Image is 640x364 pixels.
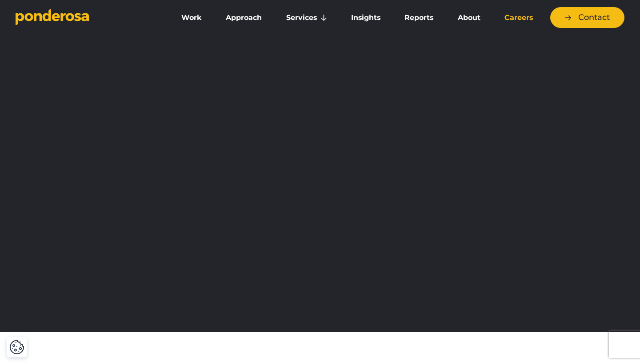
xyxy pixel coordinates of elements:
[16,9,158,27] a: Go to homepage
[9,340,24,355] button: Cookie Settings
[171,8,212,27] a: Work
[550,7,624,28] a: Contact
[494,8,543,27] a: Careers
[276,8,337,27] a: Services
[341,8,391,27] a: Insights
[9,340,24,355] img: Revisit consent button
[394,8,444,27] a: Reports
[447,8,490,27] a: About
[216,8,272,27] a: Approach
